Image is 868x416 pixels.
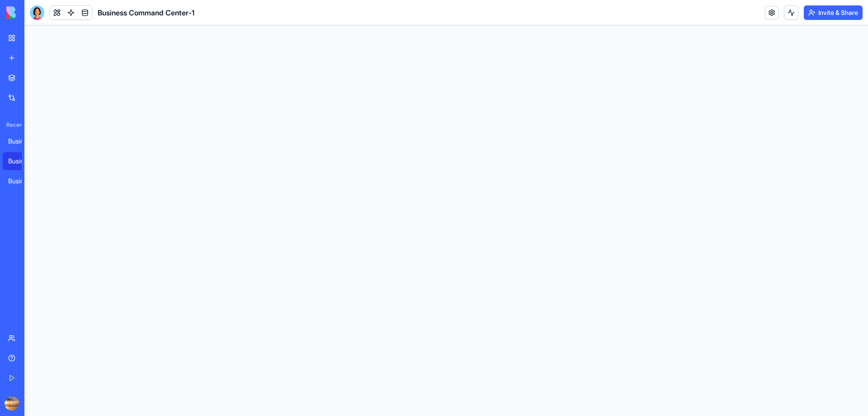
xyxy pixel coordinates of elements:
div: Business Command Center [8,137,33,146]
div: Business Command Center [8,177,33,186]
img: logo [6,6,62,19]
span: Recent [3,121,22,129]
span: Business Command Center-1 [98,7,194,18]
img: ACg8ocITS3TDUYq4AfWM5-F7x6DCDXwDepHSOtlnKrYXL0UZ1VAnXEPBeQ=s96-c [5,396,19,411]
a: Business Command Center [3,172,39,190]
a: Business Command Center [3,132,39,150]
div: Business Command Center-1 [8,157,33,166]
a: Business Command Center-1 [3,152,39,170]
button: Invite & Share [804,5,863,20]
